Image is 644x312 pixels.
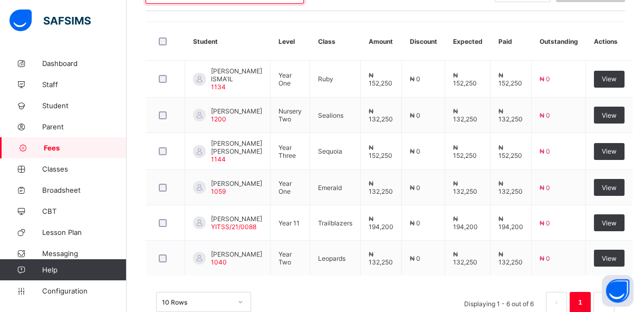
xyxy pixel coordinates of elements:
span: Emerald [318,184,342,192]
span: Help [42,266,126,274]
span: ₦ 0 [540,111,550,119]
span: Lesson Plan [42,228,127,237]
span: 1134 [211,83,226,91]
span: Year Three [278,144,296,159]
span: ₦ 194,200 [498,215,523,231]
span: ₦ 194,200 [369,215,393,231]
span: Ruby [318,75,333,83]
span: YITSS/21/0088 [211,223,256,231]
th: Paid [491,22,532,61]
span: ₦ 132,250 [369,179,393,195]
span: ₦ 132,250 [369,250,393,266]
span: ₦ 132,250 [498,179,523,195]
span: View [602,111,617,119]
span: Year 11 [278,219,300,227]
div: 10 Rows [162,298,232,306]
span: Parent [42,122,127,131]
span: ₦ 132,250 [453,250,477,266]
span: 1059 [211,187,226,195]
span: ₦ 0 [410,254,420,262]
span: [PERSON_NAME] ISMA'IL [211,67,262,83]
span: ₦ 0 [540,254,550,262]
span: ₦ 0 [540,219,550,227]
span: Broadsheet [42,186,127,194]
span: ₦ 194,200 [453,215,478,231]
span: ₦ 152,250 [369,144,392,159]
span: [PERSON_NAME] [PERSON_NAME] [211,139,262,155]
span: View [602,254,617,262]
span: ₦ 0 [410,75,420,83]
span: Trailblazers [318,219,352,227]
span: View [602,147,617,155]
span: [PERSON_NAME] [211,107,262,115]
span: View [602,75,617,83]
span: ₦ 152,250 [498,71,522,87]
span: Staff [42,80,127,89]
span: ₦ 132,250 [453,107,477,123]
span: Year One [278,71,292,87]
span: View [602,184,617,192]
span: Sequoia [318,147,342,155]
span: ₦ 0 [410,111,420,119]
span: Year Two [278,250,292,266]
span: [PERSON_NAME] [211,215,262,223]
span: ₦ 0 [540,147,550,155]
img: safsims [9,10,91,32]
span: Sealions [318,111,343,119]
span: ₦ 132,250 [453,179,477,195]
span: ₦ 0 [410,219,420,227]
th: Discount [402,22,445,61]
span: 1144 [211,155,226,163]
span: ₦ 152,250 [498,144,522,159]
span: Messaging [42,249,127,258]
span: View [602,219,617,227]
th: Actions [586,22,633,61]
span: [PERSON_NAME] [211,250,262,258]
span: ₦ 152,250 [453,71,477,87]
span: Dashboard [42,59,127,68]
span: ₦ 0 [410,184,420,192]
span: [PERSON_NAME] [211,179,262,187]
th: Class [310,22,361,61]
span: ₦ 0 [540,184,550,192]
th: Amount [361,22,402,61]
span: Classes [42,165,127,173]
span: CBT [42,207,127,215]
span: Nursery Two [278,107,302,123]
button: Open asap [602,275,633,307]
span: Leopards [318,254,345,262]
span: Student [42,101,127,110]
span: 1200 [211,115,226,123]
span: ₦ 132,250 [498,250,523,266]
span: Fees [44,144,127,152]
span: ₦ 132,250 [369,107,393,123]
th: Level [271,22,310,61]
span: ₦ 152,250 [369,71,392,87]
span: Configuration [42,287,126,295]
span: ₦ 132,250 [498,107,523,123]
span: 1040 [211,258,227,266]
span: Year One [278,179,292,195]
a: 1 [575,296,585,309]
span: ₦ 0 [410,147,420,155]
span: ₦ 0 [540,75,550,83]
span: ₦ 152,250 [453,144,477,159]
th: Expected [445,22,491,61]
th: Student [185,22,271,61]
th: Outstanding [532,22,586,61]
